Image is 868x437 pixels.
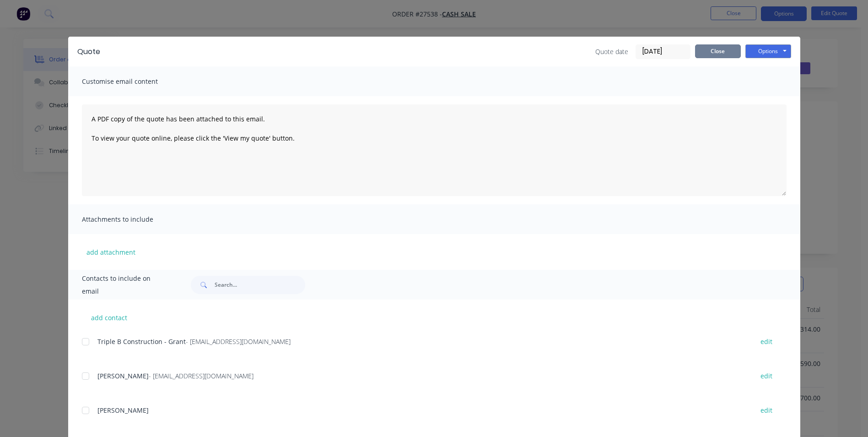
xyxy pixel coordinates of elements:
button: Close [695,44,741,58]
span: [PERSON_NAME] [97,371,149,380]
span: Contacts to include on email [82,272,168,298]
span: Attachments to include [82,213,183,226]
textarea: A PDF copy of the quote has been attached to this email. To view your quote online, please click ... [82,104,787,196]
span: Triple B Construction - Grant [97,337,186,346]
button: add contact [82,311,137,324]
button: edit [755,404,778,416]
span: - [EMAIL_ADDRESS][DOMAIN_NAME] [186,337,291,346]
button: edit [755,335,778,348]
span: - [EMAIL_ADDRESS][DOMAIN_NAME] [149,371,253,380]
input: Search... [215,276,305,294]
span: [PERSON_NAME] [97,406,149,415]
button: Options [745,44,791,58]
span: Customise email content [82,75,183,88]
button: edit [755,370,778,382]
span: Quote date [595,47,628,56]
button: add attachment [82,245,140,259]
div: Quote [77,46,100,57]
